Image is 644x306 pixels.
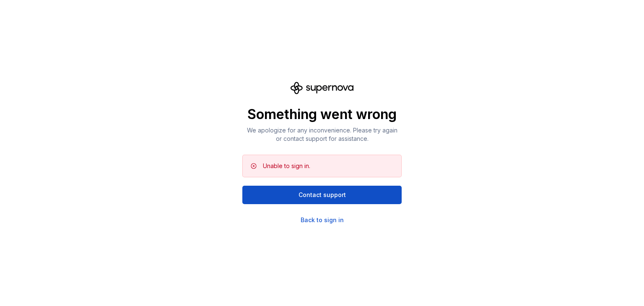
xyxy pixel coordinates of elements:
p: We apologize for any inconvenience. Please try again or contact support for assistance. [242,126,402,143]
button: Contact support [242,186,402,204]
span: Contact support [299,191,346,199]
p: Something went wrong [242,106,402,123]
a: Back to sign in [301,216,344,224]
div: Unable to sign in. [263,162,310,170]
